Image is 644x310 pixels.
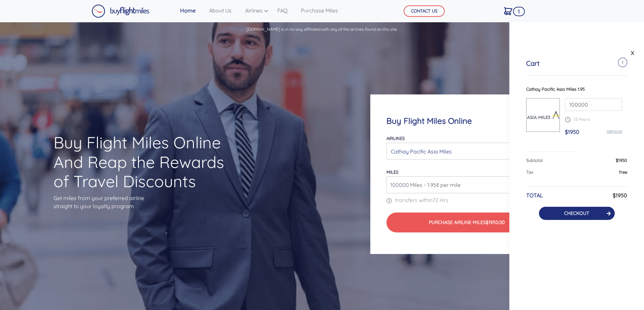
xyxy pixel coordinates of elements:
[619,169,627,175] span: free
[433,197,448,203] span: 72 Hrs
[404,5,445,17] button: CONTACT US
[54,194,236,210] p: Get miles from your preferred airline straight to your loyalty program
[386,116,547,126] h4: Buy Flight Miles Online
[513,7,525,16] span: 1
[177,4,198,17] a: Home
[386,143,547,160] button: Cathay Pacific Asia Miles
[386,196,547,204] p: transfers within
[391,145,539,158] div: Cathay Pacific Asia Miles
[613,192,627,199] h6: $1950
[526,192,543,199] h6: TOTAL
[539,207,615,220] button: CHECKOUT
[526,169,533,175] span: Tax
[92,4,149,18] img: Buy Flight Miles Logo
[565,129,579,135] span: $1950
[407,181,461,189] span: Miles - 1.95¢ per mile
[526,59,540,67] h5: Cart
[386,169,398,175] label: miles
[386,136,405,141] label: Airlines
[242,4,267,17] a: Airlines
[92,3,149,20] a: Buy Flight Miles Logo
[607,128,622,134] a: remove
[486,219,505,225] span: $1950.00
[526,86,585,92] span: Cathay Pacific Asia Miles 1.95
[54,133,236,191] h1: Buy Flight Miles Online And Reap the Rewards of Travel Discounts
[565,117,571,122] img: schedule.png
[565,116,622,122] p: 72 Hours
[616,158,627,163] span: $1950
[275,4,290,17] a: FAQ
[386,213,547,232] button: Purchase Airline Miles$1950.00
[527,108,560,122] img: Cathay-Pacific-Asia-Miles.png
[298,4,341,17] a: Purchase Miles
[526,158,543,163] span: Subtotal
[206,4,234,17] a: About Us
[618,58,627,67] span: 1
[564,210,589,216] a: CHECKOUT
[504,7,512,15] img: Cart
[501,4,515,18] a: 1
[629,48,636,58] a: X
